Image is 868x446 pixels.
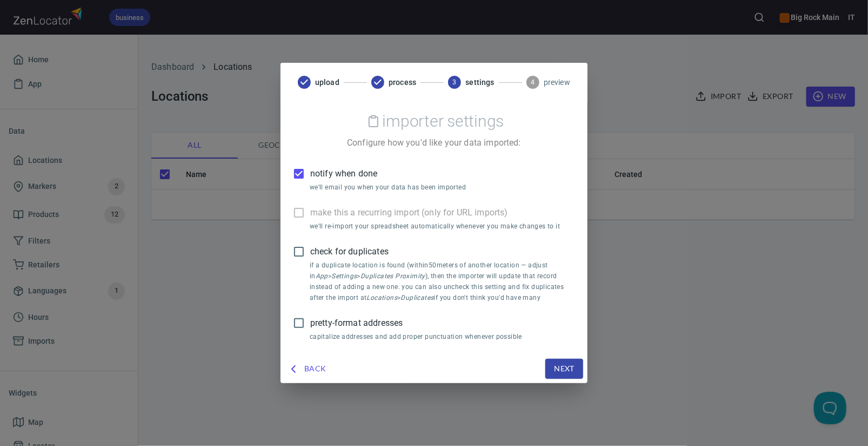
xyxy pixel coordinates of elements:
[367,294,398,301] em: Locations
[285,359,331,379] button: Back
[360,272,425,280] em: Duplicates Proximity
[401,294,434,301] em: Duplicates
[310,317,403,330] span: pretty-format addresses
[310,167,377,180] span: notify when done
[531,78,535,86] text: 4
[293,136,575,149] p: Configure how you'd like your data imported:
[315,77,339,88] span: upload
[383,111,504,131] h2: importer settings
[310,260,567,304] p: if a duplicate location is found (within 50 meters of another location — adjust in > > ), then th...
[310,245,389,258] span: check for duplicates
[453,78,457,86] text: 3
[310,332,567,343] p: capitalize addresses and add proper punctuation whenever possible
[389,77,416,88] span: process
[544,77,570,88] span: preview
[316,272,328,280] em: App
[310,182,567,193] p: we'll email you when your data has been imported
[310,206,508,219] span: make this a recurring import (only for URL imports)
[310,221,567,232] p: we'll re-import your spreadsheet automatically whenever you make changes to it
[545,359,583,379] button: Next
[289,362,326,376] span: Back
[465,77,494,88] span: settings
[331,272,357,280] em: Settings
[554,362,575,376] span: Next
